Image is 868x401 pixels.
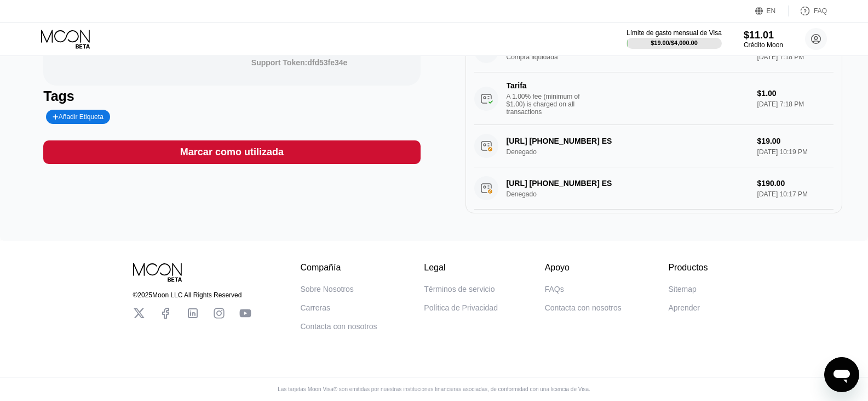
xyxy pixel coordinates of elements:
[474,72,833,125] div: TarifaA 1.00% fee (minimum of $1.00) is charged on all transactions$1.00[DATE] 7:18 PM
[744,30,783,49] div: $11.01Crédito Moon
[744,41,783,49] div: Crédito Moon
[545,303,622,312] div: Contacta con nosotros
[507,81,583,90] div: Tarifa
[814,7,827,15] div: FAQ
[545,285,564,293] div: FAQs
[789,5,827,16] div: FAQ
[668,303,700,312] div: Aprender
[301,263,377,273] div: Compañía
[767,7,776,15] div: EN
[46,110,110,124] div: Añadir Etiqueta
[424,285,495,293] div: Términos de servicio
[424,303,498,312] div: Política de Privacidad
[53,113,104,121] div: Añadir Etiqueta
[757,100,833,108] div: [DATE] 7:18 PM
[744,30,783,41] div: $11.01
[668,285,696,293] div: Sitemap
[545,263,622,273] div: Apoyo
[755,5,789,16] div: EN
[43,88,420,104] div: Tags
[301,303,330,312] div: Carreras
[651,39,698,46] div: $19.00 / $4,000.00
[180,146,284,159] div: Marcar como utilizada
[424,263,498,273] div: Legal
[301,322,377,331] div: Contacta con nosotros
[251,58,348,67] div: Support Token: dfd53fe34e
[757,89,833,98] div: $1.00
[824,357,859,392] iframe: Botón para iniciar la ventana de mensajería
[133,291,251,299] div: © 2025 Moon LLC All Rights Reserved
[626,29,722,37] div: Límite de gasto mensual de Visa
[301,285,354,293] div: Sobre Nosotros
[626,29,722,49] div: Límite de gasto mensual de Visa$19.00/$4,000.00
[507,93,589,116] div: A 1.00% fee (minimum of $1.00) is charged on all transactions
[251,58,348,67] div: Support Token:dfd53fe34e
[668,263,708,273] div: Productos
[269,386,599,392] div: Las tarjetas Moon Visa® son emitidas por nuestras instituciones financieras asociadas, de conform...
[43,140,420,164] div: Marcar como utilizada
